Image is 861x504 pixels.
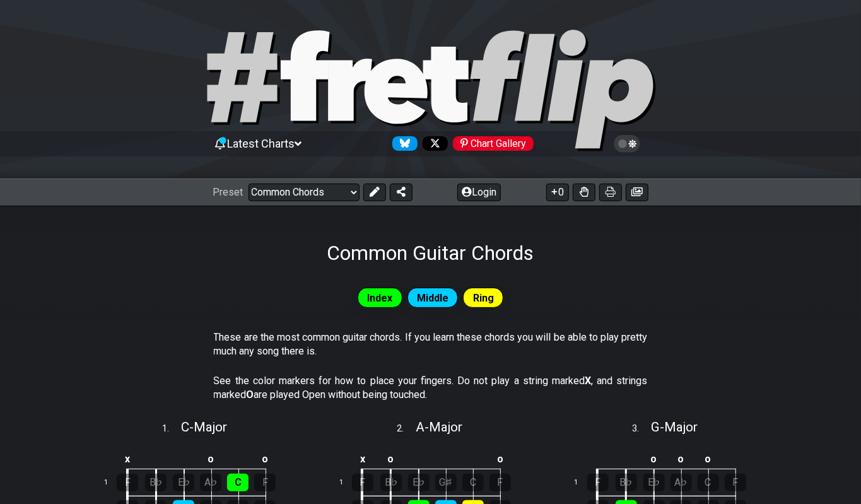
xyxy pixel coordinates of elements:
button: Print [599,184,622,201]
a: #fretflip at Pinterest [448,136,534,151]
div: G♯ [435,474,457,491]
button: Share Preset [390,184,413,201]
td: x [113,448,142,469]
span: Toggle light / dark theme [620,138,635,149]
td: x [348,448,377,469]
td: o [486,448,513,469]
a: Follow #fretflip at X [418,136,448,151]
td: 1 [332,469,362,496]
div: C [462,474,484,491]
div: F [352,474,373,491]
p: See the color markers for how to place your fingers. Do not play a string marked , and strings ma... [214,374,648,402]
div: E♭ [408,474,430,491]
button: Create image [626,184,648,201]
span: Index [367,289,392,307]
select: Preset [249,184,360,201]
span: Ring [473,289,494,307]
td: o [197,448,225,469]
span: 3 . [632,422,651,436]
td: o [377,448,405,469]
td: o [640,448,668,469]
div: F [117,474,138,491]
span: C - Major [181,419,227,435]
strong: X [585,375,591,387]
div: B♭ [616,474,637,491]
div: F [254,474,276,491]
span: 1 . [162,422,181,436]
td: o [667,448,694,469]
button: Edit Preset [363,184,386,201]
td: o [252,448,279,469]
div: F [587,474,609,491]
span: A - Major [416,419,462,435]
td: 1 [567,469,597,496]
button: Toggle Dexterity for all fretkits [573,184,595,201]
button: Login [457,184,501,201]
td: o [694,448,722,469]
span: Middle [417,289,448,307]
div: A♭ [200,474,221,491]
a: Follow #fretflip at Bluesky [387,136,418,151]
span: Latest Charts [227,137,295,150]
td: 1 [97,469,127,496]
div: F [489,474,511,491]
span: Preset [213,186,243,198]
p: These are the most common guitar chords. If you learn these chords you will be able to play prett... [214,331,648,359]
div: A♭ [671,474,692,491]
div: B♭ [380,474,402,491]
div: C [698,474,719,491]
h1: Common Guitar Chords [327,241,534,265]
button: 0 [546,184,569,201]
span: 2 . [397,422,416,436]
div: E♭ [173,474,194,491]
strong: O [247,389,254,401]
div: Chart Gallery [453,136,534,151]
div: B♭ [145,474,167,491]
div: C [227,474,249,491]
div: E♭ [643,474,665,491]
div: F [725,474,746,491]
span: G - Major [651,419,698,435]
